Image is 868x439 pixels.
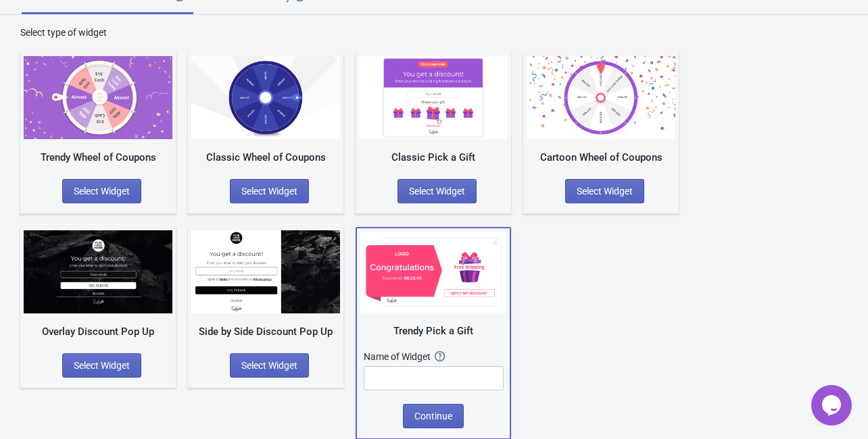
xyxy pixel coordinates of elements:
[24,324,172,340] div: Overlay Discount Pop Up
[409,186,465,197] span: Select Widget
[24,150,172,165] div: Trendy Wheel of Coupons
[241,186,297,197] span: Select Widget
[191,150,340,165] div: Classic Wheel of Coupons
[191,56,340,139] img: classic_game.jpg
[397,179,477,203] button: Select Widget
[403,404,464,428] button: Continue
[74,186,130,197] span: Select Widget
[360,324,506,339] div: Trendy Pick a Gift
[527,56,675,139] img: cartoon_game.jpg
[359,56,508,139] img: gift_game.jpg
[811,385,854,425] iframe: chat widget
[62,353,141,378] button: Select Widget
[241,360,297,371] span: Select Widget
[359,150,508,165] div: Classic Pick a Gift
[414,411,452,421] span: Continue
[565,179,644,203] button: Select Widget
[24,56,172,139] img: trendy_game.png
[360,232,506,313] img: gift_game_v2.jpg
[230,179,309,203] button: Select Widget
[191,324,340,340] div: Side by Side Discount Pop Up
[364,350,435,363] div: Name of Widget
[74,360,130,371] span: Select Widget
[191,230,340,313] img: regular_popup.jpg
[24,230,172,313] img: full_screen_popup.jpg
[230,353,309,378] button: Select Widget
[577,186,633,197] span: Select Widget
[20,26,848,39] div: Select type of widget
[527,150,675,165] div: Cartoon Wheel of Coupons
[62,179,141,203] button: Select Widget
